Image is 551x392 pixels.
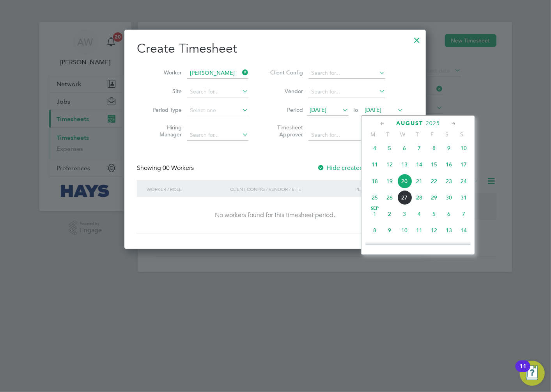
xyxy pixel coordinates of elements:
span: 14 [412,157,427,172]
label: Hiring Manager [147,124,182,138]
span: 13 [397,157,412,172]
div: No workers found for this timesheet period. [145,211,406,219]
span: 19 [382,174,397,189]
span: 17 [456,157,471,172]
span: 30 [441,190,456,205]
span: 20 [397,174,412,189]
span: 15 [427,157,441,172]
span: [DATE] [365,106,381,113]
label: Timesheet Approver [268,124,303,138]
div: 11 [519,366,526,376]
span: 11 [367,157,382,172]
span: [DATE] [310,106,326,113]
span: 9 [382,223,397,238]
span: W [395,131,410,138]
span: 14 [456,223,471,238]
input: Search for... [187,68,248,79]
input: Search for... [308,130,385,141]
label: Client Config [268,69,303,76]
label: Worker [147,69,182,76]
span: 00 Workers [163,164,194,172]
span: 6 [397,141,412,155]
span: 6 [441,207,456,221]
span: M [365,131,380,138]
input: Search for... [308,87,385,97]
span: 7 [456,207,471,221]
label: Vendor [268,88,303,95]
span: 29 [427,190,441,205]
span: S [439,131,454,138]
span: 10 [456,141,471,155]
span: 31 [456,190,471,205]
span: 16 [441,157,456,172]
span: 4 [367,141,382,155]
span: 5 [382,141,397,155]
span: 1 [367,207,382,221]
span: 12 [382,157,397,172]
label: Period Type [147,106,182,113]
span: 27 [397,190,412,205]
div: Showing [137,164,195,172]
span: 28 [412,190,427,205]
span: 5 [427,207,441,221]
span: 24 [456,174,471,189]
span: 15 [367,239,382,254]
input: Search for... [187,87,248,97]
button: Open Resource Center, 11 new notifications [520,361,545,386]
span: 23 [441,174,456,189]
span: Sep [367,207,382,210]
span: 21 [456,239,471,254]
span: 12 [427,223,441,238]
span: 7 [412,141,427,155]
span: 8 [367,223,382,238]
span: 18 [412,239,427,254]
span: 25 [367,190,382,205]
span: 18 [367,174,382,189]
span: 2025 [426,120,440,127]
span: 3 [397,207,412,221]
input: Search for... [187,130,248,141]
div: Client Config / Vendor / Site [228,180,353,198]
span: F [425,131,439,138]
span: 17 [397,239,412,254]
span: 13 [441,223,456,238]
input: Search for... [308,68,385,79]
span: 20 [441,239,456,254]
span: 22 [427,174,441,189]
span: August [396,120,423,127]
label: Site [147,88,182,95]
label: Hide created timesheets [317,164,396,172]
input: Select one [187,105,248,116]
div: Worker / Role [145,180,228,198]
span: 11 [412,223,427,238]
span: 2 [382,207,397,221]
span: 26 [382,190,397,205]
label: Period [268,106,303,113]
span: 4 [412,207,427,221]
span: 16 [382,239,397,254]
div: Period [353,180,406,198]
span: T [410,131,425,138]
span: 8 [427,141,441,155]
span: 21 [412,174,427,189]
span: To [350,105,360,115]
span: 9 [441,141,456,155]
span: 19 [427,239,441,254]
span: S [454,131,469,138]
h2: Create Timesheet [137,41,413,57]
span: T [380,131,395,138]
span: 10 [397,223,412,238]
